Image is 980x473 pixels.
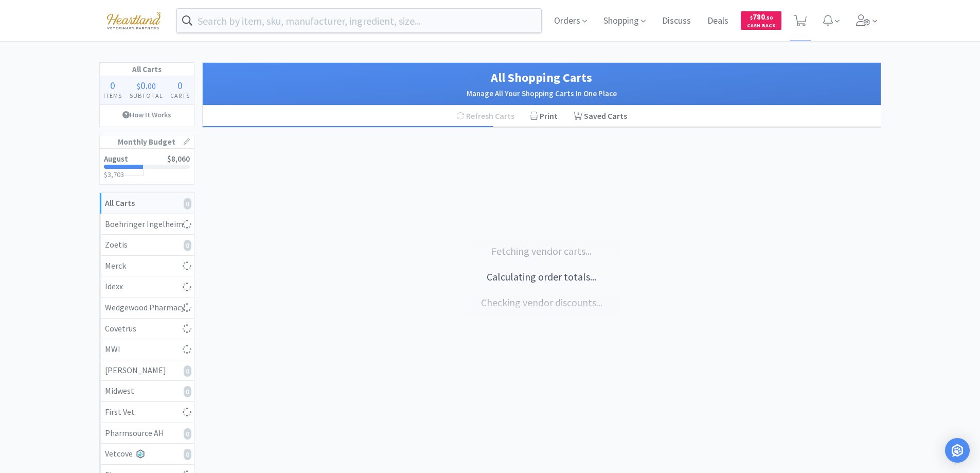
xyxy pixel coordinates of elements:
div: Wedgewood Pharmacy [105,301,189,314]
div: Covetrus [105,322,189,336]
div: Pharmsource AH [105,427,189,440]
span: . 50 [765,14,773,21]
a: Zoetis0 [100,235,194,256]
i: 0 [184,428,191,440]
span: $ [750,14,753,21]
a: First Vet [100,402,194,423]
span: 00 [148,81,156,91]
span: Cash Back [747,23,775,30]
a: Saved Carts [565,106,635,127]
a: $780.50Cash Back [741,7,781,34]
a: Vetcove0 [100,444,194,465]
div: Refresh Carts [449,106,522,127]
h4: Carts [167,91,194,100]
div: First Vet [105,406,189,419]
span: 0 [177,79,183,92]
h4: Subtotal [126,91,167,100]
h1: All Carts [100,63,194,76]
a: All Carts0 [100,193,194,214]
i: 0 [184,449,191,460]
span: 780 [750,12,773,22]
h2: August [104,155,128,163]
div: MWI [105,343,189,356]
span: $3,703 [104,170,124,179]
h1: Monthly Budget [100,135,194,149]
div: Vetcove [105,447,189,461]
i: 0 [184,386,191,397]
i: 0 [184,240,191,251]
i: 0 [184,365,191,377]
div: . [126,80,167,91]
div: Print [522,106,565,127]
a: Pharmsource AH0 [100,423,194,444]
h1: All Shopping Carts [213,68,870,87]
a: How It Works [100,105,194,125]
div: Open Intercom Messenger [945,438,970,463]
span: 0 [140,79,146,92]
a: Boehringer Ingelheim [100,214,194,235]
div: Merck [105,259,189,273]
a: Wedgewood Pharmacy [100,297,194,319]
a: Discuss [658,16,695,26]
img: cad7bdf275c640399d9c6e0c56f98fd2_10.png [99,6,168,34]
a: Midwest0 [100,381,194,402]
i: 0 [184,198,191,209]
a: Merck [100,256,194,277]
a: MWI [100,339,194,360]
h2: Manage All Your Shopping Carts In One Place [213,87,870,100]
div: Idexx [105,280,189,293]
a: [PERSON_NAME]0 [100,360,194,381]
span: $ [137,81,140,91]
span: 0 [110,79,115,92]
a: Deals [703,16,733,26]
h4: Items [100,91,126,100]
div: [PERSON_NAME] [105,364,189,377]
input: Search by item, sku, manufacturer, ingredient, size... [177,9,542,32]
div: Zoetis [105,238,189,252]
a: August$8,060$3,703 [100,149,194,184]
a: Covetrus [100,319,194,340]
div: Boehringer Ingelheim [105,218,189,231]
strong: All Carts [105,198,135,208]
span: $8,060 [167,154,190,164]
div: Midwest [105,384,189,398]
a: Idexx [100,276,194,297]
